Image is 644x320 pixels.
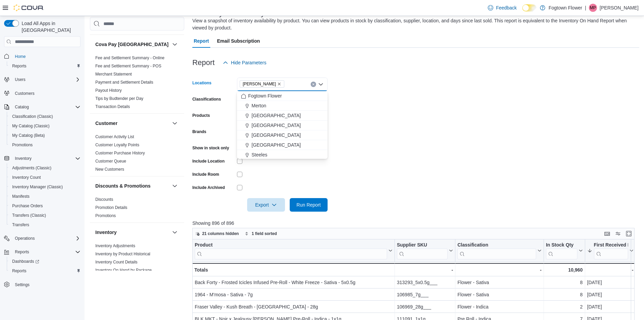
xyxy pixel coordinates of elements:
[9,211,80,219] span: Transfers (Classic)
[7,61,83,71] button: Reports
[95,80,153,85] span: Payment and Settlement Details
[9,202,46,210] a: Purchase Orders
[587,291,633,299] div: [DATE]
[546,242,583,259] button: In Stock Qty
[457,242,542,259] button: Classification
[9,164,80,172] span: Adjustments (Classic)
[95,142,139,148] span: Customer Loyalty Points
[9,192,32,200] a: Manifests
[95,251,150,257] span: Inventory by Product Historical
[237,121,328,130] button: [GEOGRAPHIC_DATA]
[95,96,143,101] a: Tips by Budtender per Day
[9,112,80,121] span: Classification (Classic)
[1,75,83,84] button: Users
[12,222,29,228] span: Transfers
[9,62,29,70] a: Reports
[7,173,83,182] button: Inventory Count
[95,205,127,210] span: Promotion Details
[95,197,113,202] a: Discounts
[12,154,34,163] button: Inventory
[522,4,536,12] input: Dark Mode
[397,303,453,311] div: 106969_28g___
[457,291,542,299] div: Flower - Sativa
[95,41,169,48] h3: Cova Pay [GEOGRAPHIC_DATA]
[195,242,387,249] div: Product
[7,266,83,276] button: Reports
[171,182,179,190] button: Discounts & Promotions
[12,203,43,209] span: Purchase Orders
[585,4,586,12] p: |
[9,257,42,265] a: Dashboards
[194,34,209,48] span: Report
[95,120,169,127] button: Customer
[15,249,29,255] span: Reports
[587,242,633,259] button: First Received Date
[247,198,285,212] button: Export
[12,248,32,256] button: Reports
[12,184,63,190] span: Inventory Manager (Classic)
[587,303,633,311] div: [DATE]
[12,280,80,289] span: Settings
[9,62,80,70] span: Reports
[237,91,328,101] button: Fogtown Flower
[457,242,536,249] div: Classification
[15,54,26,59] span: Home
[546,242,577,249] div: In Stock Qty
[12,103,80,111] span: Catalog
[240,80,285,88] span: Finch
[95,268,152,273] span: Inventory On Hand by Package
[252,132,301,138] span: [GEOGRAPHIC_DATA]
[95,134,134,139] a: Customer Activity List
[193,230,242,238] button: 21 columns hidden
[95,167,124,172] span: New Customers
[95,80,153,85] a: Payment and Settlement Details
[9,221,32,229] a: Transfers
[90,195,184,222] div: Discounts & Promotions
[9,173,44,182] a: Inventory Count
[217,34,260,48] span: Email Subscription
[95,104,130,109] span: Transaction Details
[587,278,633,286] div: [DATE]
[1,88,83,98] button: Customers
[192,145,229,151] label: Show in stock only
[318,82,324,87] button: Close list of options
[95,64,161,68] a: Fee and Settlement Summary - POS
[95,229,169,236] button: Inventory
[95,56,165,60] a: Fee and Settlement Summary - Online
[9,202,80,210] span: Purchase Orders
[397,242,448,259] div: Supplier SKU
[12,63,26,69] span: Reports
[95,243,135,248] a: Inventory Adjustments
[95,63,161,69] span: Fee and Settlement Summary - POS
[15,77,25,82] span: Users
[237,150,328,160] button: Steeles
[95,159,126,164] a: Customer Queue
[7,192,83,201] button: Manifests
[9,211,49,219] a: Transfers (Classic)
[95,104,130,109] a: Transaction Details
[252,231,277,236] span: 1 field sorted
[252,102,266,109] span: Merton
[4,48,80,307] nav: Complex example
[1,102,83,112] button: Catalog
[242,230,280,238] button: 1 field sorted
[9,183,66,191] a: Inventory Manager (Classic)
[95,252,150,256] a: Inventory by Product Historical
[95,259,138,265] span: Inventory Count Details
[12,103,31,111] button: Catalog
[9,122,52,130] a: My Catalog (Classic)
[12,213,46,218] span: Transfers (Classic)
[12,194,29,199] span: Manifests
[12,114,53,119] span: Classification (Classic)
[12,133,45,138] span: My Catalog (Beta)
[195,291,392,299] div: 1964 - M'mosa - Sativa - 7g
[237,140,328,150] button: [GEOGRAPHIC_DATA]
[95,120,117,127] h3: Customer
[95,229,117,236] h3: Inventory
[171,40,179,48] button: Cova Pay [GEOGRAPHIC_DATA]
[7,257,83,266] a: Dashboards
[231,59,266,66] span: Hide Parameters
[14,4,44,11] img: Cova
[90,54,184,113] div: Cova Pay [GEOGRAPHIC_DATA]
